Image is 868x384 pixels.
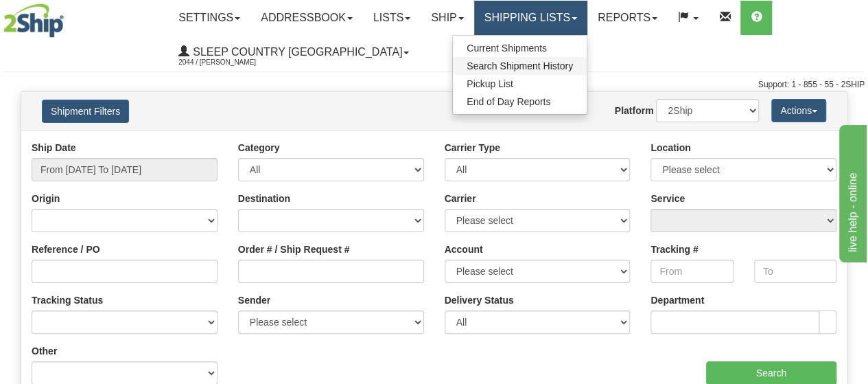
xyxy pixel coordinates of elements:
[445,141,500,155] label: Carrier Type
[32,293,103,307] label: Tracking Status
[168,35,419,69] a: Sleep Country [GEOGRAPHIC_DATA] 2044 / [PERSON_NAME]
[467,96,550,107] span: End of Day Reports
[467,78,513,89] span: Pickup List
[771,99,826,122] button: Actions
[32,242,100,256] label: Reference / PO
[32,141,76,155] label: Ship Date
[250,1,363,35] a: Addressbook
[650,141,690,155] label: Location
[3,79,865,91] div: Support: 1 - 855 - 55 - 2SHIP
[10,8,127,25] div: live help - online
[445,192,476,205] label: Carrier
[42,100,129,123] button: Shipment Filters
[32,344,57,358] label: Other
[650,293,704,307] label: Department
[363,1,421,35] a: Lists
[178,56,281,69] span: 2044 / [PERSON_NAME]
[474,1,587,35] a: Shipping lists
[421,1,473,35] a: Ship
[587,1,668,35] a: Reports
[453,93,587,111] a: End of Day Reports
[754,260,836,283] input: To
[445,293,514,307] label: Delivery Status
[238,192,290,205] label: Destination
[238,141,280,155] label: Category
[467,43,547,54] span: Current Shipments
[650,260,733,283] input: From
[453,39,587,57] a: Current Shipments
[445,242,483,256] label: Account
[238,293,270,307] label: Sender
[650,242,698,256] label: Tracking #
[615,104,654,117] label: Platform
[650,192,685,205] label: Service
[453,75,587,93] a: Pickup List
[467,60,573,71] span: Search Shipment History
[189,46,402,58] span: Sleep Country [GEOGRAPHIC_DATA]
[32,192,60,205] label: Origin
[453,57,587,75] a: Search Shipment History
[168,1,250,35] a: Settings
[238,242,350,256] label: Order # / Ship Request #
[836,122,867,262] iframe: chat widget
[3,3,64,38] img: logo2044.jpg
